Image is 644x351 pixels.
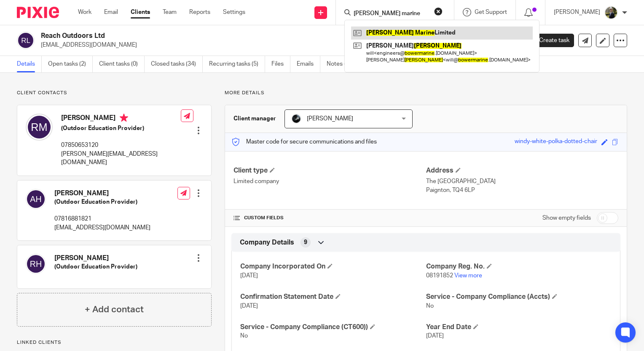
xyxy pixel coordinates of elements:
span: [DATE] [240,273,258,279]
p: Linked clients [17,339,212,346]
h4: [PERSON_NAME] [54,189,150,198]
a: Open tasks (2) [48,56,93,72]
span: Company Details [240,238,294,247]
h4: Confirmation Statement Date [240,292,426,301]
img: 1000002122.jpg [291,114,301,124]
span: [PERSON_NAME] [307,116,353,122]
p: Limited company [233,177,426,186]
h4: Company Incorporated On [240,262,426,271]
a: Create task [525,34,574,47]
a: Closed tasks (34) [151,56,203,72]
a: Team [163,8,177,16]
h4: Service - Company Compliance (CT600)) [240,323,426,332]
span: Get Support [475,9,507,15]
h4: Service - Company Compliance (Accts) [426,292,612,301]
img: svg%3E [26,114,53,141]
span: 9 [304,238,307,247]
h4: Year End Date [426,323,612,332]
span: [DATE] [240,303,258,309]
h3: Client manager [233,114,276,123]
a: Clients [131,8,150,16]
p: 07850653120 [61,141,181,149]
div: windy-white-polka-dotted-chair [515,137,597,147]
h5: (Outdoor Education Provider) [54,263,137,271]
p: Paignton, TQ4 6LP [426,186,618,194]
h4: Company Reg. No. [426,262,612,271]
p: [PERSON_NAME][EMAIL_ADDRESS][DOMAIN_NAME] [61,150,181,167]
a: View more [454,273,482,279]
input: Search [353,10,429,18]
p: [EMAIL_ADDRESS][DOMAIN_NAME] [41,41,513,49]
p: 07816881821 [54,215,150,223]
h4: Client type [233,166,426,175]
h4: CUSTOM FIELDS [233,215,426,221]
a: Work [78,8,91,16]
img: Pixie [17,7,59,18]
p: The [GEOGRAPHIC_DATA] [426,177,618,186]
img: svg%3E [26,254,46,274]
p: Client contacts [17,90,212,96]
a: Emails [297,56,320,72]
span: No [240,333,248,339]
img: svg%3E [17,32,35,49]
a: Details [17,56,42,72]
a: Files [271,56,290,72]
a: Settings [223,8,245,16]
h4: [PERSON_NAME] [61,114,181,124]
a: Notes (0) [327,56,357,72]
span: [DATE] [426,333,444,339]
label: Show empty fields [542,214,591,222]
span: No [426,303,434,309]
img: svg%3E [26,189,46,209]
a: Client tasks (0) [99,56,145,72]
button: Clear [434,7,443,16]
p: Master code for secure communications and files [231,138,377,146]
i: Primary [120,114,128,122]
p: More details [225,90,627,96]
img: ACCOUNTING4EVERYTHING-9.jpg [604,6,618,19]
p: [EMAIL_ADDRESS][DOMAIN_NAME] [54,223,150,232]
h2: Reach Outdoors Ltd [41,32,418,40]
h5: (Outdoor Education Provider) [61,124,181,133]
h4: [PERSON_NAME] [54,254,137,263]
h4: Address [426,166,618,175]
a: Email [104,8,118,16]
a: Reports [189,8,210,16]
a: Recurring tasks (5) [209,56,265,72]
p: [PERSON_NAME] [554,8,600,16]
h4: + Add contact [85,303,144,316]
h5: (Outdoor Education Provider) [54,198,150,206]
span: 08191852 [426,273,453,279]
